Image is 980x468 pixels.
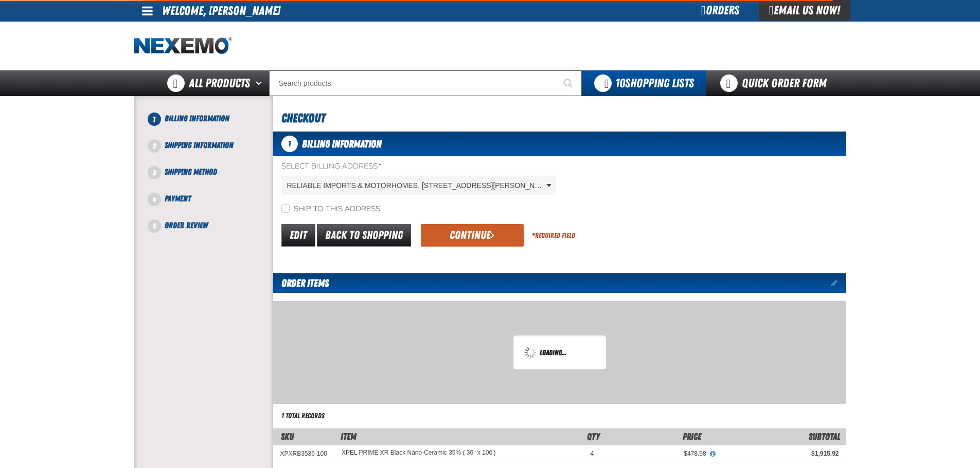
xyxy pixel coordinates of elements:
a: Edit [281,224,315,247]
td: XPXRB3536-100 [273,445,334,462]
div: $478.98 [608,450,706,458]
img: Nexemo logo [134,37,232,55]
div: $1,915.92 [721,450,839,458]
span: Shipping Information [165,140,234,150]
li: Payment. Step 4 of 5. Not Completed [154,193,273,219]
span: 2 [148,139,161,153]
span: All Products [189,74,250,92]
a: Home [134,37,232,55]
label: Ship to this address [281,204,380,214]
: XPEL PRIME XR Black Nano-Ceramic 35% ( 36" x 100') [342,450,496,457]
li: Shipping Method. Step 3 of 5. Not Completed [154,166,273,193]
li: Order Review. Step 5 of 5. Not Completed [154,219,273,232]
input: Ship to this address [281,204,290,213]
a: SKU [281,431,294,442]
strong: 10 [615,76,625,90]
a: Quick Order Form [706,70,846,96]
button: You have 10 Shopping Lists. Open to view details [582,70,706,96]
span: Price [683,431,701,442]
span: 5 [148,219,161,233]
span: Item [341,431,357,442]
button: Open All Products pages [252,70,269,96]
span: Checkout [281,111,325,125]
a: Back to Shopping [317,224,411,247]
span: Subtotal [809,431,840,442]
span: 4 [148,193,161,206]
span: 1 [148,113,161,126]
button: Continue [421,224,524,247]
span: Shopping Lists [615,76,694,90]
span: 1 [281,136,298,152]
div: Loading... [524,346,595,359]
h2: Order Items [273,273,329,293]
input: Search [269,70,582,96]
span: Billing Information [302,138,382,150]
span: Shipping Method [165,167,217,177]
li: Shipping Information. Step 2 of 5. Not Completed [154,139,273,166]
span: Billing Information [165,114,229,123]
span: Order Review [165,220,208,230]
li: Billing Information. Step 1 of 5. Not Completed [154,113,273,139]
div: 1 total records [281,411,325,421]
a: Edit items [831,279,846,287]
span: 3 [148,166,161,179]
button: Start Searching [556,70,582,96]
label: Select Billing Address [281,162,556,172]
span: 4 [591,450,594,457]
nav: Checkout steps. Current step is Billing Information. Step 1 of 5 [147,113,273,232]
button: View All Prices for XPEL PRIME XR Black Nano-Ceramic 35% ( 36" x 100') [706,450,720,459]
div: Required Field [532,231,575,240]
span: Payment [165,194,191,203]
span: Qty [587,431,600,442]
